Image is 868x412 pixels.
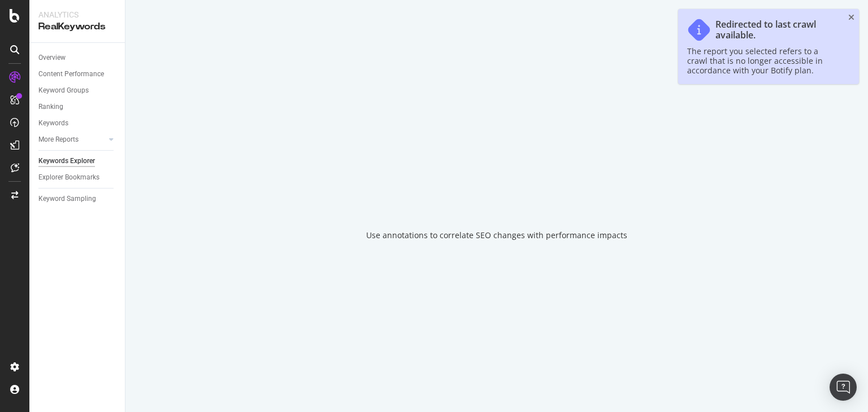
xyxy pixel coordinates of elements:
div: RealKeywords [38,20,116,33]
div: Redirected to last crawl available. [715,19,839,41]
a: Ranking [38,101,117,113]
div: animation [456,171,537,212]
div: More Reports [38,134,79,146]
div: close toast [848,14,854,21]
a: More Reports [38,134,106,146]
div: Keywords [38,117,68,129]
a: Overview [38,52,117,64]
a: Content Performance [38,68,117,80]
a: Keywords Explorer [38,155,117,167]
div: Analytics [38,9,116,20]
div: Use annotations to correlate SEO changes with performance impacts [366,230,627,241]
div: Keyword Sampling [38,193,96,205]
div: Explorer Bookmarks [38,172,99,183]
a: Explorer Bookmarks [38,172,117,183]
div: Content Performance [38,68,104,80]
div: Overview [38,52,66,64]
div: Keywords Explorer [38,155,95,167]
div: Keyword Groups [38,85,89,97]
div: Open Intercom Messenger [830,374,857,401]
a: Keyword Sampling [38,193,117,205]
div: Ranking [38,101,63,113]
div: The report you selected refers to a crawl that is no longer accessible in accordance with your Bo... [687,46,839,75]
a: Keyword Groups [38,85,117,97]
a: Keywords [38,117,117,129]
